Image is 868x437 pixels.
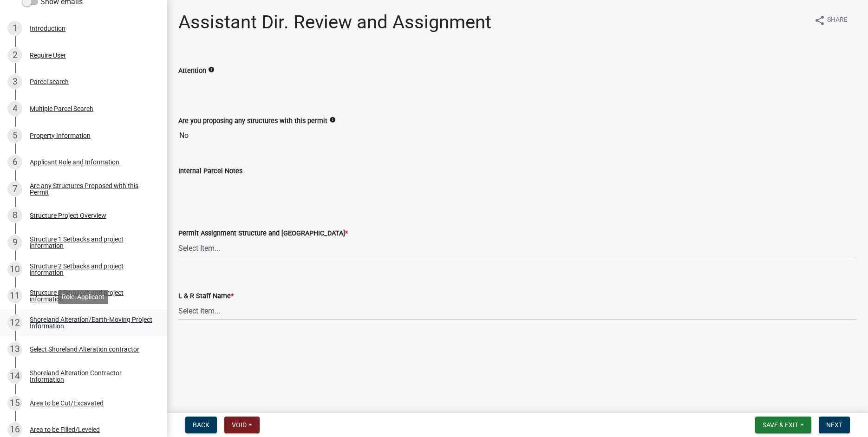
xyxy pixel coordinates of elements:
div: Require User [30,52,66,59]
div: 7 [7,182,22,196]
div: 12 [7,315,22,330]
div: Property Information [30,132,91,139]
i: info [329,117,336,123]
div: 11 [7,288,22,303]
div: Structure Project Overview [30,212,106,219]
div: 15 [7,396,22,411]
i: info [208,66,215,73]
span: Save & Exit [763,421,798,429]
label: Internal Parcel Notes [178,168,242,175]
div: 6 [7,155,22,170]
div: 3 [7,74,22,89]
div: Structure 1 Setbacks and project information [30,236,152,249]
div: Role: Applicant [58,290,108,304]
div: Parcel search [30,78,69,85]
div: Select Shoreland Alteration contractor [30,346,139,352]
div: 5 [7,128,22,143]
button: Void [224,417,260,433]
div: 8 [7,208,22,223]
div: Multiple Parcel Search [30,105,93,112]
label: L & R Staff Name [178,293,234,300]
div: 9 [7,235,22,250]
div: Structure 3 Setbacks and project information [30,289,152,302]
div: Shoreland Alteration/Earth-Moving Project Information [30,316,152,329]
div: 13 [7,342,22,357]
div: Structure 2 Setbacks and project information [30,263,152,276]
span: Back [193,421,209,429]
div: Introduction [30,25,65,32]
span: Void [232,421,247,429]
button: Next [819,417,850,433]
div: 14 [7,369,22,384]
span: Next [826,421,842,429]
div: Are any Structures Proposed with this Permit [30,183,152,196]
i: share [814,15,825,26]
div: 2 [7,48,22,63]
div: Area to be Cut/Excavated [30,400,104,406]
span: Share [827,15,848,26]
div: Area to be Filled/Leveled [30,426,100,433]
label: Are you proposing any structures with this permit [178,118,327,124]
div: Shoreland Alteration Contractor Information [30,370,152,383]
label: Attention [178,68,206,74]
div: 1 [7,21,22,36]
div: 10 [7,262,22,277]
div: 16 [7,422,22,437]
div: 4 [7,101,22,116]
button: Back [185,417,217,433]
label: Permit Assignment Structure and [GEOGRAPHIC_DATA] [178,230,348,237]
div: Applicant Role and Information [30,159,119,165]
button: Save & Exit [755,417,811,433]
button: shareShare [807,11,855,29]
h1: Assistant Dir. Review and Assignment [178,11,491,33]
